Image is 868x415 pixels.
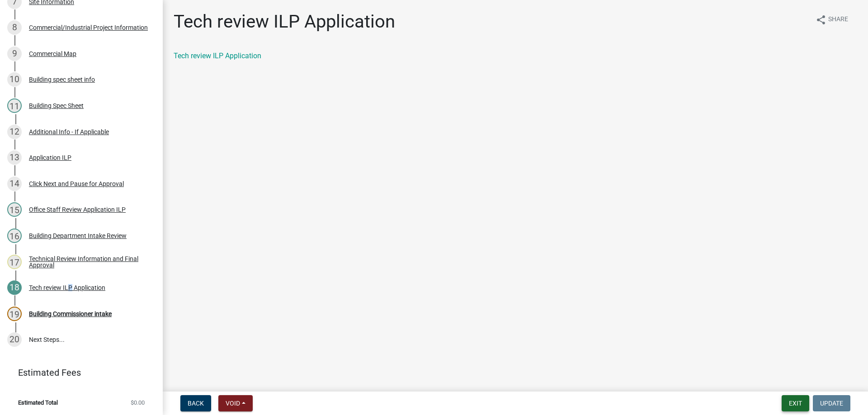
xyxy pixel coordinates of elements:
[188,400,204,407] span: Back
[7,255,22,269] div: 17
[174,51,261,60] a: Tech review ILP Application
[29,51,76,57] div: Commercial Map
[29,256,148,268] div: Technical Review Information and Final Approval
[808,11,855,28] button: shareShare
[29,311,112,317] div: Building Commissioner intake
[816,14,826,25] i: share
[29,24,148,31] div: Commercial/Industrial Project Information
[29,103,84,109] div: Building Spec Sheet
[131,400,145,406] span: $0.00
[18,400,58,406] span: Estimated Total
[29,129,109,135] div: Additional Info - If Applicable
[820,400,843,407] span: Update
[7,202,22,217] div: 15
[29,181,124,187] div: Click Next and Pause for Approval
[7,228,22,243] div: 16
[782,395,809,411] button: Exit
[813,395,850,411] button: Update
[7,150,22,165] div: 13
[29,206,126,213] div: Office Staff Review Application ILP
[7,177,22,191] div: 14
[174,11,395,33] h1: Tech review ILP Application
[29,284,105,291] div: Tech review ILP Application
[29,233,127,239] div: Building Department Intake Review
[7,72,22,87] div: 10
[29,154,71,161] div: Application ILP
[828,14,848,25] span: Share
[218,395,253,411] button: Void
[7,307,22,321] div: 19
[7,332,22,347] div: 20
[7,125,22,139] div: 12
[180,395,211,411] button: Back
[7,20,22,35] div: 8
[226,400,240,407] span: Void
[7,280,22,295] div: 18
[7,47,22,61] div: 9
[7,98,22,113] div: 11
[7,364,148,382] a: Estimated Fees
[29,76,95,83] div: Building spec sheet info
